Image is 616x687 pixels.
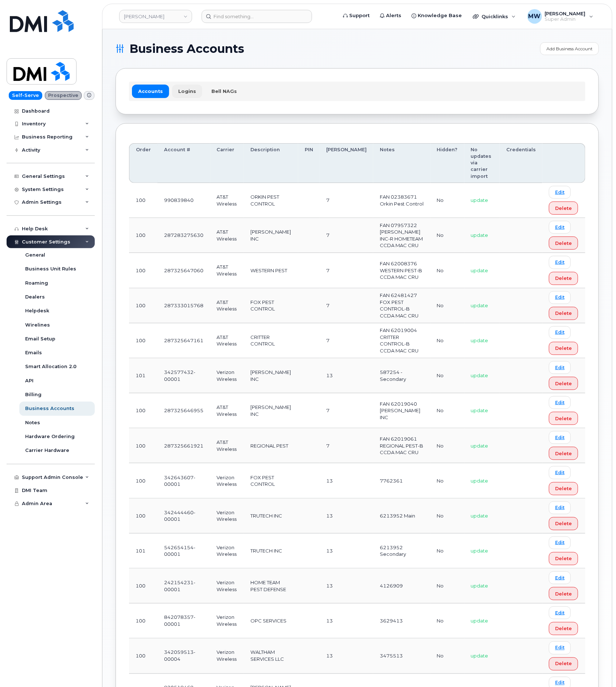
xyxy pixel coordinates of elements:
td: [PERSON_NAME] INC [244,358,298,393]
td: Verizon Wireless [210,358,244,393]
td: No [430,534,464,569]
button: Delete [549,447,578,460]
td: No [430,604,464,639]
button: Delete [549,272,578,285]
a: Edit [549,186,571,199]
span: Delete [555,415,572,422]
td: FAN 62481427 FOX PEST CONTROL-B CCDA MAC CRU [373,288,430,323]
td: 287283275630 [157,218,210,253]
button: Delete [549,552,578,565]
th: PIN [298,143,320,183]
span: Delete [555,380,572,387]
th: Hidden? [430,143,464,183]
td: [PERSON_NAME] INC [244,218,298,253]
td: Verizon Wireless [210,569,244,604]
td: AT&T Wireless [210,253,244,288]
span: Delete [555,205,572,212]
button: Delete [549,237,578,250]
a: Edit [549,501,571,514]
td: WALTHAM SERVICES LLC [244,639,298,674]
td: CRITTER CONTROL [244,323,298,358]
span: update [471,443,488,449]
td: No [430,428,464,463]
td: OPC SERVICES [244,604,298,639]
td: 7 [320,183,373,218]
button: Delete [549,517,578,530]
td: 100 [129,499,157,534]
span: update [471,197,488,203]
td: 287325646955 [157,393,210,428]
td: AT&T Wireless [210,323,244,358]
td: 7 [320,218,373,253]
a: Edit [549,536,571,549]
td: 100 [129,218,157,253]
td: 7 [320,253,373,288]
span: Delete [555,625,572,632]
td: FAN 62019040 [PERSON_NAME] INC [373,393,430,428]
td: 242154231-00001 [157,569,210,604]
td: 7 [320,288,373,323]
span: update [471,268,488,273]
td: 6213952 Main [373,499,430,534]
td: Verizon Wireless [210,604,244,639]
th: Account # [157,143,210,183]
td: 13 [320,639,373,674]
td: 842078357-00001 [157,604,210,639]
td: 7 [320,428,373,463]
td: 13 [320,604,373,639]
a: Edit [549,326,571,339]
a: Edit [549,291,571,304]
td: 587254 - Secondary [373,358,430,393]
a: Edit [549,606,571,619]
td: No [430,183,464,218]
td: 100 [129,183,157,218]
td: Verizon Wireless [210,534,244,569]
a: Edit [549,256,571,269]
td: 342059513-00004 [157,639,210,674]
td: 100 [129,253,157,288]
span: update [471,618,488,624]
td: 342444460-00001 [157,499,210,534]
td: 4126909 [373,569,430,604]
td: 100 [129,569,157,604]
td: 287325647161 [157,323,210,358]
a: Edit [549,641,571,654]
td: No [430,569,464,604]
td: AT&T Wireless [210,393,244,428]
th: No updates via carrier import [464,143,500,183]
td: 342643607-00001 [157,463,210,498]
td: HOME TEAM PEST DEFENSE [244,569,298,604]
td: No [430,393,464,428]
td: AT&T Wireless [210,218,244,253]
td: AT&T Wireless [210,183,244,218]
td: 101 [129,358,157,393]
td: 287333015768 [157,288,210,323]
td: 100 [129,639,157,674]
td: 13 [320,358,373,393]
button: Delete [549,657,578,671]
td: 100 [129,393,157,428]
td: 542654154-00001 [157,534,210,569]
td: AT&T Wireless [210,428,244,463]
td: Verizon Wireless [210,499,244,534]
a: Edit [549,221,571,234]
td: 100 [129,604,157,639]
a: Edit [549,396,571,409]
span: update [471,232,488,238]
button: Delete [549,342,578,355]
th: [PERSON_NAME] [320,143,373,183]
td: FAN 07957322 [PERSON_NAME] INC-R HOMETEAM CCDA MAC CRU [373,218,430,253]
td: 100 [129,463,157,498]
td: TRUTECH INC [244,534,298,569]
a: Accounts [132,85,169,98]
span: update [471,583,488,589]
td: 3629413 [373,604,430,639]
a: Logins [172,85,202,98]
button: Delete [549,307,578,320]
td: 100 [129,323,157,358]
th: Credentials [500,143,542,183]
td: AT&T Wireless [210,288,244,323]
td: FOX PEST CONTROL [244,288,298,323]
span: Delete [555,275,572,282]
span: update [471,548,488,554]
